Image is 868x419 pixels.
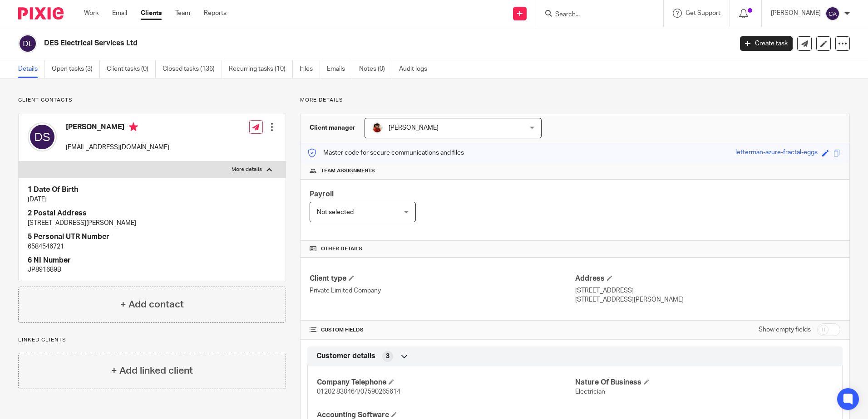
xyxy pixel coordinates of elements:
a: Clients [141,9,162,18]
p: Master code for secure communications and files [307,148,464,157]
span: 3 [386,352,390,361]
h4: Client type [310,274,575,283]
a: Details [18,60,45,78]
a: Emails [327,60,352,78]
a: Email [112,9,127,18]
a: Client tasks (0) [107,60,156,78]
span: 01202 830464/07590265614 [317,389,400,395]
h4: Company Telephone [317,378,575,387]
p: 6584546721 [28,242,276,251]
h4: + Add contact [120,297,184,312]
img: Phil%20Baby%20pictures%20(3).JPG [372,122,383,133]
p: Linked clients [18,336,286,344]
a: Open tasks (3) [52,60,100,78]
p: Private Limited Company [310,286,575,295]
a: Notes (0) [359,60,392,78]
label: Show empty fields [759,325,811,334]
span: Payroll [310,190,334,198]
a: Team [175,9,190,18]
p: [STREET_ADDRESS] [575,286,840,295]
h4: 1 Date Of Birth [28,185,276,195]
h4: Address [575,274,840,283]
h2: DES Electrical Services Ltd [44,39,590,48]
i: Primary [129,122,138,132]
a: Files [300,60,320,78]
a: Recurring tasks (10) [229,60,293,78]
p: [EMAIL_ADDRESS][DOMAIN_NAME] [66,143,169,152]
p: [PERSON_NAME] [771,9,821,18]
p: [STREET_ADDRESS][PERSON_NAME] [575,295,840,304]
img: svg%3E [28,122,57,151]
img: Pixie [18,7,64,19]
input: Search [554,11,636,19]
a: Audit logs [399,60,434,78]
img: svg%3E [825,6,840,21]
a: Closed tasks (136) [163,60,222,78]
p: More details [300,97,850,104]
p: [DATE] [28,195,276,204]
span: [PERSON_NAME] [389,125,439,131]
h4: + Add linked client [111,364,193,378]
a: Work [84,9,99,18]
h3: Client manager [310,123,355,132]
p: [STREET_ADDRESS][PERSON_NAME] [28,219,276,228]
span: Other details [321,245,362,253]
span: Not selected [317,209,354,215]
span: Team assignments [321,167,375,175]
h4: [PERSON_NAME] [66,122,169,134]
h4: 6 NI Number [28,256,276,265]
h4: 2 Postal Address [28,209,276,218]
p: Client contacts [18,97,286,104]
h4: 5 Personal UTR Number [28,232,276,242]
img: svg%3E [18,34,37,53]
a: Reports [204,9,227,18]
p: More details [232,166,262,173]
span: Get Support [686,10,720,16]
p: JP891689B [28,265,276,274]
a: Create task [740,36,793,51]
h4: CUSTOM FIELDS [310,326,575,334]
span: Customer details [316,351,375,361]
h4: Nature Of Business [575,378,833,387]
span: Electrician [575,389,605,395]
div: letterman-azure-fractal-eggs [735,148,818,158]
